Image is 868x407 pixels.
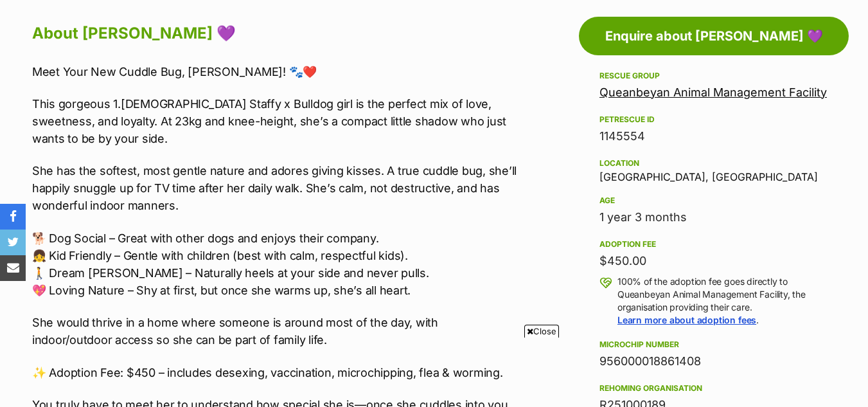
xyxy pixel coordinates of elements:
div: Adoption fee [599,239,828,249]
p: 100% of the adoption fee goes directly to Queanbeyan Animal Management Facility, the organisation... [617,275,828,327]
p: 🐕 Dog Social – Great with other dogs and enjoys their company. 👧 Kid Friendly – Gentle with child... [32,230,517,299]
a: Learn more about adoption fees [617,314,756,325]
div: Rescue group [599,71,828,81]
span: Close [524,325,559,338]
div: Age [599,195,828,206]
p: ✨ Adoption Fee: $450 – includes desexing, vaccination, microchipping, flea & worming. [32,364,517,381]
img: https://img.kwcdn.com/product/fancy/74a55af5-c515-4241-a3ba-5d09727f5453.jpg?imageMogr2/strip/siz... [109,91,216,180]
p: She would thrive in a home where someone is around most of the day, with indoor/outdoor access so... [32,314,517,348]
div: $450.00 [599,252,828,270]
div: 1 year 3 months [599,208,828,226]
div: [GEOGRAPHIC_DATA], [GEOGRAPHIC_DATA] [599,156,828,183]
a: Enquire about [PERSON_NAME] 💜 [579,17,849,55]
p: This gorgeous 1.[DEMOGRAPHIC_DATA] Staffy x Bulldog girl is the perfect mix of love, sweetness, a... [32,95,517,147]
iframe: Advertisement [123,343,746,401]
div: 1145554 [599,127,828,145]
p: She has the softest, most gentle nature and adores giving kisses. A true cuddle bug, she’ll happi... [32,162,517,214]
h2: About [PERSON_NAME] 💜 [32,19,517,48]
div: Location [599,158,828,168]
div: PetRescue ID [599,114,828,125]
a: Queanbeyan Animal Management Facility [599,86,827,99]
p: Meet Your New Cuddle Bug, [PERSON_NAME]! 🐾❤️ [32,63,517,80]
